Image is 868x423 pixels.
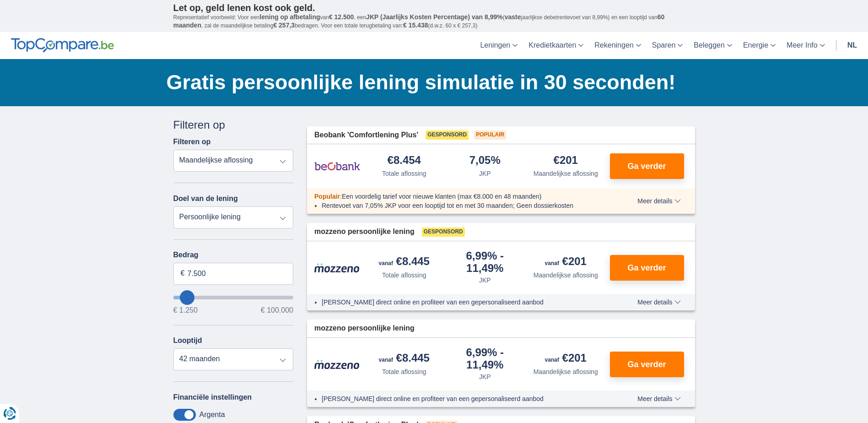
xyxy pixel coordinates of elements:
[554,155,578,167] div: €201
[637,198,680,204] span: Meer details
[379,352,430,365] div: €8.445
[314,323,415,334] span: mozzeno persoonlijke lening
[342,193,542,200] span: Een voordelig tarief voor nieuwe klanten (max €8.000 en 48 maanden)
[259,13,320,21] span: lening op afbetaling
[631,298,687,306] button: Meer details
[173,393,252,401] label: Financiële instellingen
[610,352,684,377] button: Ga verder
[479,169,491,178] div: JKP
[627,264,666,272] span: Ga verder
[322,394,604,403] li: [PERSON_NAME] direct online en profiteer van een gepersonaliseerd aanbod
[534,367,598,376] div: Maandelijkse aflossing
[173,2,695,13] p: Let op, geld lenen kost ook geld.
[382,271,426,280] div: Totale aflossing
[479,276,491,285] div: JKP
[314,359,360,369] img: product.pl.alt Mozzeno
[474,130,506,140] span: Populair
[781,32,830,59] a: Meer Info
[181,268,185,279] span: €
[11,38,114,53] img: TopCompare
[173,251,294,259] label: Bedrag
[534,169,598,178] div: Maandelijkse aflossing
[322,201,604,210] li: Rentevoet van 7,05% JKP voor een looptijd tot en met 30 maanden; Geen dossierkosten
[173,307,198,314] span: € 1.250
[388,155,421,167] div: €8.454
[173,13,695,30] p: Representatief voorbeeld: Voor een van , een ( jaarlijkse debetrentevoet van 8,99%) en een loopti...
[273,22,295,29] span: € 257,3
[610,153,684,179] button: Ga verder
[173,195,238,203] label: Doel van de lening
[738,32,781,59] a: Energie
[314,130,418,141] span: Beobank 'Comfortlening Plus'
[589,32,646,59] a: Rekeningen
[173,336,202,345] label: Looptijd
[426,130,469,140] span: Gesponsord
[627,162,666,170] span: Ga verder
[322,298,604,307] li: [PERSON_NAME] direct online en profiteer van een gepersonaliseerd aanbod
[637,396,680,402] span: Meer details
[382,169,426,178] div: Totale aflossing
[173,117,294,133] div: Filteren op
[173,138,211,146] label: Filteren op
[329,13,354,21] span: € 12.500
[545,352,587,365] div: €201
[366,13,503,21] span: JKP (Jaarlijks Kosten Percentage) van 8,99%
[167,68,695,97] h1: Gratis persoonlijke lening simulatie in 30 seconden!
[545,256,587,269] div: €201
[307,192,611,201] div: :
[523,32,589,59] a: Kredietkaarten
[631,197,687,205] button: Meer details
[448,250,522,274] div: 6,99%
[842,32,863,59] a: nl
[448,347,522,370] div: 6,99%
[403,22,428,29] span: € 15.438
[422,228,465,237] span: Gesponsord
[173,13,665,29] span: 60 maanden
[627,360,666,369] span: Ga verder
[647,32,689,59] a: Sparen
[173,296,294,299] input: wantToBorrow
[610,255,684,281] button: Ga verder
[688,32,738,59] a: Beleggen
[314,227,415,237] span: mozzeno persoonlijke lening
[534,271,598,280] div: Maandelijkse aflossing
[314,193,340,200] span: Populair
[474,32,523,59] a: Leningen
[199,411,225,419] label: Argenta
[314,263,360,273] img: product.pl.alt Mozzeno
[314,155,360,178] img: product.pl.alt Beobank
[631,395,687,402] button: Meer details
[261,307,293,314] span: € 100.000
[505,13,521,21] span: vaste
[382,367,426,376] div: Totale aflossing
[637,299,680,305] span: Meer details
[379,256,430,269] div: €8.445
[469,155,501,167] div: 7,05%
[479,372,491,381] div: JKP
